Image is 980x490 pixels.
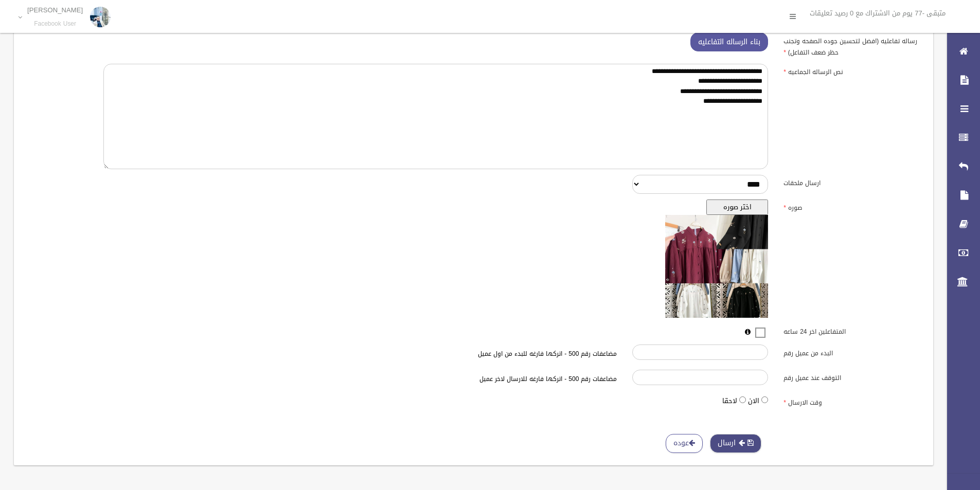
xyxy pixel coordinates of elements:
label: وقت الارسال [776,394,927,409]
label: الان [748,395,759,407]
a: عوده [666,434,703,453]
img: معاينه الصوره [665,215,768,318]
label: نص الرساله الجماعيه [776,64,927,78]
button: بناء الرساله التفاعليه [690,32,768,51]
label: رساله تفاعليه (افضل لتحسين جوده الصفحه وتجنب حظر ضعف التفاعل) [776,32,927,58]
label: ارسال ملحقات [776,175,927,189]
button: اختر صوره [706,199,768,215]
label: المتفاعلين اخر 24 ساعه [776,323,927,338]
small: Facebook User [27,20,83,28]
label: لاحقا [722,395,737,407]
label: البدء من عميل رقم [776,344,927,359]
h6: مضاعفات رقم 500 - اتركها فارغه للارسال لاخر عميل [255,376,617,383]
label: صوره [776,199,927,214]
p: [PERSON_NAME] [27,6,83,14]
button: ارسال [710,434,761,453]
label: التوقف عند عميل رقم [776,370,927,384]
h6: مضاعفات رقم 500 - اتركها فارغه للبدء من اول عميل [255,351,617,357]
